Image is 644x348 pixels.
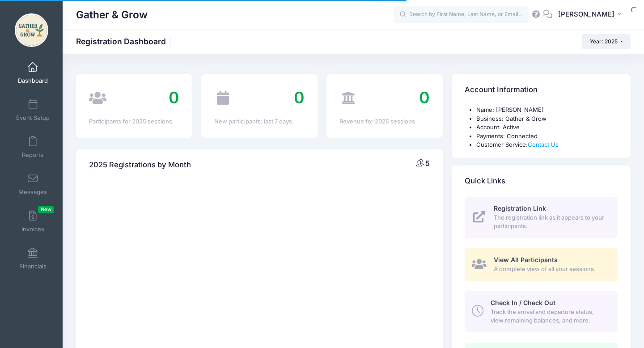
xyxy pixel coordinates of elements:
[394,6,528,24] input: Search by First Name, Last Name, or Email...
[425,159,430,168] span: 5
[12,206,54,237] a: InvoicesNew
[12,94,54,126] a: Event Setup
[76,37,174,46] h1: Registration Dashboard
[16,114,50,122] span: Event Setup
[465,197,618,238] a: Registration Link The registration link as it appears to your participants.
[494,204,546,212] span: Registration Link
[491,299,555,306] span: Check In / Check Out
[19,263,47,270] span: Financials
[465,168,505,194] h4: Quick Links
[12,243,54,274] a: Financials
[494,256,558,263] span: View All Participants
[491,308,607,325] span: Track the arrival and departure status, view remaining balances, and more.
[89,117,179,126] div: Participants for 2025 sessions
[214,117,305,126] div: New participants: last 7 days
[12,132,54,163] a: Reports
[465,291,618,332] a: Check In / Check Out Track the arrival and departure status, view remaining balances, and more.
[294,88,305,107] span: 0
[590,38,618,45] span: Year: 2025
[476,140,618,149] li: Customer Service:
[339,117,430,126] div: Revenue for 2025 sessions
[476,115,618,123] li: Business: Gather & Grow
[419,88,430,107] span: 0
[465,77,538,103] h4: Account Information
[476,132,618,141] li: Payments: Connected
[15,13,48,47] img: Gather & Grow
[18,77,48,85] span: Dashboard
[169,88,179,107] span: 0
[582,34,631,49] button: Year: 2025
[528,141,559,148] a: Contact Us
[18,188,47,196] span: Messages
[476,106,618,115] li: Name: [PERSON_NAME]
[12,57,54,89] a: Dashboard
[89,152,191,178] h4: 2025 Registrations by Month
[38,206,54,213] span: New
[21,225,44,233] span: Invoices
[22,151,43,159] span: Reports
[552,4,631,25] button: [PERSON_NAME]
[494,265,607,274] span: A complete view of all your sessions.
[558,9,614,19] span: [PERSON_NAME]
[76,4,148,25] h1: Gather & Grow
[494,213,607,231] span: The registration link as it appears to your participants.
[12,169,54,200] a: Messages
[476,123,618,132] li: Account: Active
[465,248,618,281] a: View All Participants A complete view of all your sessions.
